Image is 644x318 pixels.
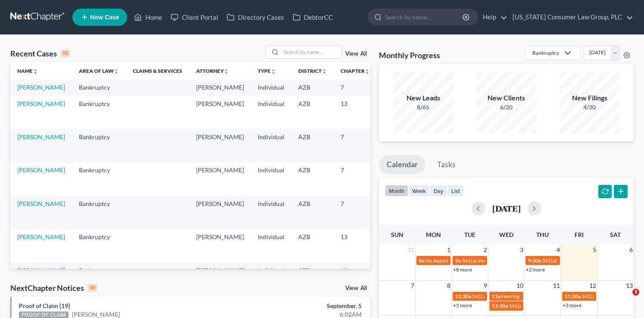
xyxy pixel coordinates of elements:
td: AZB [291,262,334,287]
a: Chapterunfold_more [341,68,370,74]
a: Districtunfold_more [298,68,327,74]
a: +8 more [453,266,472,273]
td: 13 [334,229,377,262]
a: DebtorCC [288,9,337,25]
a: [PERSON_NAME] [17,84,65,91]
span: Sat [610,231,621,238]
td: [PERSON_NAME] [189,129,251,162]
a: View All [345,285,367,291]
span: 8 [446,281,451,291]
a: Directory Cases [222,9,288,25]
td: [PERSON_NAME] [189,96,251,129]
a: [PERSON_NAME] [17,166,65,174]
td: Bankruptcy [72,262,126,287]
td: 13 [334,262,377,287]
td: Bankruptcy [72,196,126,229]
div: 15 [60,50,70,57]
i: unfold_more [322,69,327,74]
td: 7 [334,129,377,162]
div: New Filings [560,93,620,103]
td: AZB [291,229,334,262]
a: Home [130,9,166,25]
div: 6/20 [476,103,537,112]
span: 11a [492,293,500,299]
span: 2 [483,245,488,255]
a: Calendar [379,155,425,174]
td: [PERSON_NAME] [189,229,251,262]
span: 31 [406,245,415,255]
div: New Leads [393,93,453,103]
a: +5 more [453,302,472,309]
span: 11:30a [455,293,471,299]
a: [PERSON_NAME] [17,200,65,207]
td: 13 [334,96,377,129]
td: Individual [251,229,291,262]
a: Tasks [429,155,463,174]
a: [PERSON_NAME] [17,133,65,140]
span: No Appointments [425,257,466,264]
a: Nameunfold_more [17,68,38,74]
span: 3 [519,245,524,255]
span: Mon [426,231,441,238]
div: September, 5 [253,302,362,310]
div: 4/30 [560,103,620,112]
td: Individual [251,162,291,196]
th: Claims & Services [126,62,189,79]
span: 11:30a [492,302,508,309]
span: 8a [419,257,425,264]
span: Thu [536,231,549,238]
td: AZB [291,96,334,129]
div: 10 [88,284,97,292]
input: Search by name... [281,46,341,58]
span: 341(a) meeting for [PERSON_NAME] & [PERSON_NAME] [472,293,601,299]
span: 11:30a [565,293,581,299]
a: [PERSON_NAME] [17,267,65,274]
span: 11 [552,281,561,291]
div: NextChapter Notices [10,283,97,293]
div: Bankruptcy [532,49,559,56]
div: New Clients [476,93,537,103]
input: Search by name... [385,9,464,25]
td: AZB [291,129,334,162]
a: [PERSON_NAME] [17,233,65,240]
span: 6 [628,245,634,255]
a: [PERSON_NAME] [17,100,65,107]
span: 9a [455,257,461,264]
td: Bankruptcy [72,129,126,162]
td: 7 [334,196,377,229]
a: +2 more [526,266,545,273]
i: unfold_more [224,69,229,74]
span: 13 [625,281,634,291]
span: 7 [410,281,415,291]
iframe: Intercom live chat [615,289,635,309]
h2: [DATE] [492,204,521,213]
a: Proof of Claim [19] [19,302,70,309]
a: View All [345,51,367,57]
span: 3 [632,289,639,296]
span: 341(a) meeting for [PERSON_NAME] [542,257,625,264]
span: 9:30a [528,257,541,264]
td: Bankruptcy [72,162,126,196]
i: unfold_more [271,69,276,74]
td: AZB [291,79,334,95]
span: New Case [90,14,119,21]
td: [PERSON_NAME] [189,262,251,287]
span: 341(a) meeting for [PERSON_NAME] & [PERSON_NAME] [509,302,638,309]
span: 10 [516,281,524,291]
td: 7 [334,162,377,196]
td: Bankruptcy [72,229,126,262]
td: [PERSON_NAME] [189,79,251,95]
span: 341(a) meeting for [PERSON_NAME] [462,257,545,264]
span: Wed [499,231,513,238]
button: week [408,185,430,196]
span: 5 [592,245,597,255]
td: AZB [291,162,334,196]
button: list [447,185,464,196]
h3: Monthly Progress [379,50,440,60]
i: unfold_more [365,69,370,74]
button: month [385,185,408,196]
span: 12 [588,281,597,291]
span: Sun [391,231,403,238]
a: +3 more [563,302,581,309]
a: Client Portal [166,9,222,25]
